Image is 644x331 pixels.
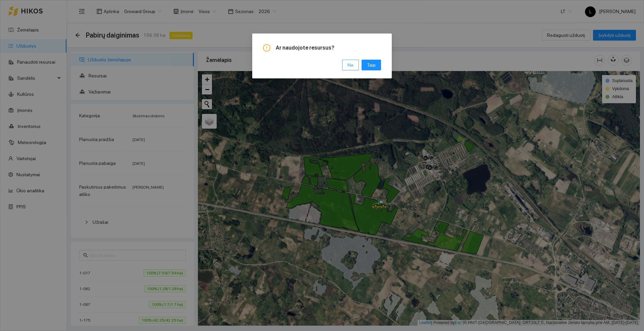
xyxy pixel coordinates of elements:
span: Taip [367,61,376,69]
span: Ne [347,61,354,69]
span: exclamation-circle [263,44,270,52]
button: Taip [362,60,381,70]
span: Ar naudojote resursus? [276,44,381,52]
button: Ne [342,60,359,70]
